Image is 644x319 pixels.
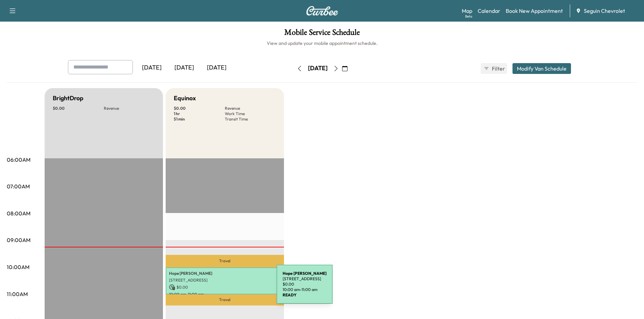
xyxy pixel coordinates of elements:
[584,7,625,15] span: Seguin Chevrolet
[53,106,104,111] p: $ 0.00
[225,111,276,116] p: Work Time
[169,284,281,290] p: $ 0.00
[174,111,225,116] p: 1 hr
[169,292,281,297] p: 10:00 am - 11:00 am
[104,106,155,111] p: Revenue
[283,282,327,287] p: $ 0.00
[136,60,168,76] div: [DATE]
[7,156,30,164] p: 06:00AM
[7,40,637,47] h6: View and update your mobile appointment schedule.
[169,271,281,276] p: Hope [PERSON_NAME]
[306,6,338,16] img: Curbee Logo
[168,60,200,76] div: [DATE]
[169,277,281,283] p: [STREET_ADDRESS]
[174,116,225,122] p: 51 min
[174,106,225,111] p: $ 0.00
[225,116,276,122] p: Transit Time
[7,236,30,244] p: 09:00AM
[7,263,29,271] p: 10:00AM
[283,276,327,282] p: [STREET_ADDRESS]
[200,60,233,76] div: [DATE]
[7,28,637,40] h1: Mobile Service Schedule
[481,63,507,74] button: Filter
[283,292,296,297] b: READY
[174,94,196,103] h5: Equinox
[53,94,84,103] h5: BrightDrop
[7,182,30,190] p: 07:00AM
[492,64,504,73] span: Filter
[225,106,276,111] p: Revenue
[462,7,472,15] a: MapBeta
[166,255,284,267] p: Travel
[283,271,327,276] b: Hope [PERSON_NAME]
[506,7,563,15] a: Book New Appointment
[7,209,30,217] p: 08:00AM
[465,14,472,19] div: Beta
[478,7,500,15] a: Calendar
[283,287,327,292] p: 10:00 am - 11:00 am
[308,64,328,73] div: [DATE]
[166,294,284,305] p: Travel
[512,63,571,74] button: Modify Van Schedule
[7,290,28,298] p: 11:00AM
